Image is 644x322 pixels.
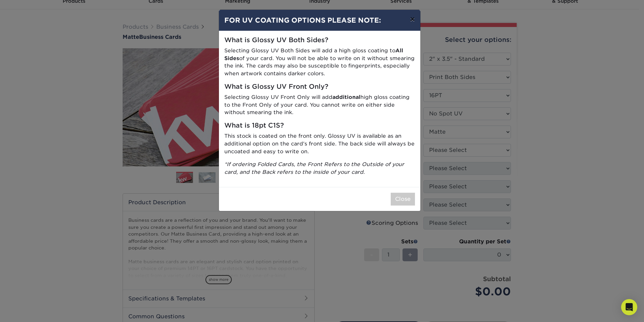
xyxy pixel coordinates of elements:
p: Selecting Glossy UV Front Only will add high gloss coating to the Front Only of your card. You ca... [224,93,415,116]
i: *If ordering Folded Cards, the Front Refers to the Outside of your card, and the Back refers to t... [224,161,404,175]
div: Open Intercom Messenger [621,299,637,315]
h5: What is Glossy UV Both Sides? [224,36,415,44]
p: Selecting Glossy UV Both Sides will add a high gloss coating to of your card. You will not be abl... [224,47,415,78]
button: × [405,10,420,29]
strong: additional [332,94,360,100]
h4: FOR UV COATING OPTIONS PLEASE NOTE: [224,15,415,25]
h5: What is 18pt C1S? [224,122,415,130]
strong: All Sides [224,47,403,61]
button: Close [391,193,415,206]
p: This stock is coated on the front only. Glossy UV is available as an additional option on the car... [224,132,415,155]
h5: What is Glossy UV Front Only? [224,83,415,91]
